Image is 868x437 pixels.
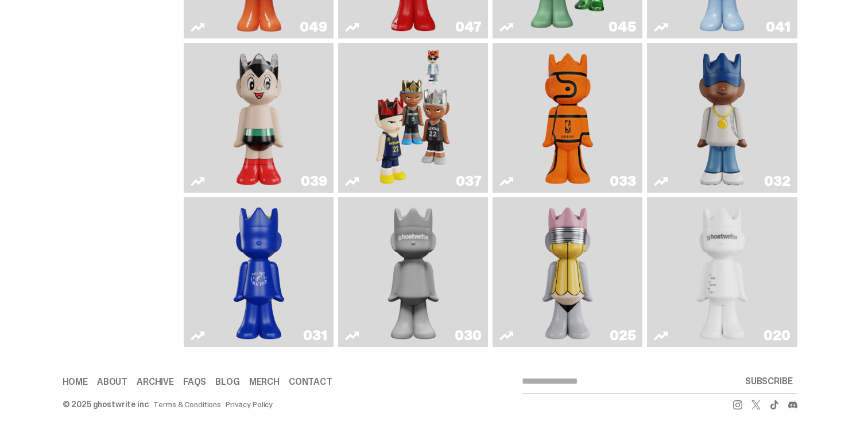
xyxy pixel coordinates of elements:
[455,20,481,34] div: 047
[289,377,332,387] a: Contact
[63,400,149,408] div: © 2025 ghostwrite inc
[683,48,762,188] img: Swingman
[249,377,280,387] a: Merch
[97,377,127,387] a: About
[300,20,327,34] div: 049
[228,48,289,188] img: Astro Boy
[499,48,635,188] a: Game Ball
[766,20,790,34] div: 041
[528,202,607,342] img: No. 2 Pencil
[764,329,790,342] div: 020
[610,329,635,342] div: 025
[537,48,598,188] img: Game Ball
[345,202,481,342] a: One
[183,377,206,387] a: FAQs
[609,20,635,34] div: 045
[456,174,481,188] div: 037
[654,48,790,188] a: Swingman
[610,174,635,188] div: 033
[137,377,174,387] a: Archive
[374,202,453,342] img: One
[499,202,635,342] a: No. 2 Pencil
[374,48,453,188] img: Game Face (2024)
[215,377,239,387] a: Blog
[301,174,327,188] div: 039
[741,370,797,393] button: SUBSCRIBE
[303,329,327,342] div: 031
[63,377,88,387] a: Home
[153,400,221,408] a: Terms & Conditions
[226,400,273,408] a: Privacy Policy
[345,48,481,188] a: Game Face (2024)
[764,174,790,188] div: 032
[219,202,299,342] img: Latte
[654,202,790,342] a: ghost
[191,48,327,188] a: Astro Boy
[683,202,762,342] img: ghost
[455,329,481,342] div: 030
[191,202,327,342] a: Latte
